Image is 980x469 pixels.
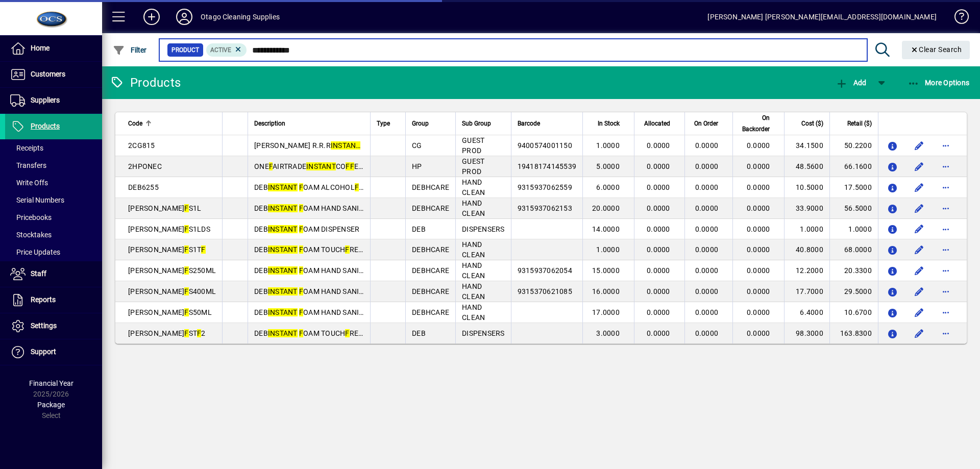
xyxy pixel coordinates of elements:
[695,329,719,337] span: 0.0000
[345,245,349,254] em: F
[128,204,201,212] span: [PERSON_NAME] S1L
[829,156,878,177] td: 66.1600
[911,179,927,195] button: Edit
[10,231,52,239] span: Stocktakes
[37,401,65,409] span: Package
[691,118,728,129] div: On Order
[784,156,829,177] td: 48.5600
[345,329,349,337] em: F
[747,225,770,233] span: 0.0000
[5,209,102,226] a: Pricebooks
[707,9,937,25] div: [PERSON_NAME] [PERSON_NAME][EMAIL_ADDRESS][DOMAIN_NAME]
[647,329,670,337] span: 0.0000
[128,329,206,337] span: [PERSON_NAME] ST 2
[5,339,102,365] a: Support
[254,183,409,191] span: DEB OAM ALCOHOL REE SANITISER
[695,162,719,170] span: 0.0000
[269,162,273,170] em: F
[902,41,970,59] button: Clear
[801,118,823,129] span: Cost ($)
[412,118,429,129] span: Group
[254,308,379,316] span: DEB OAM HAND SANITISER
[254,266,379,275] span: DEB OAM HAND SANITISER
[412,118,449,129] div: Group
[128,245,206,254] span: [PERSON_NAME] S1T
[197,329,201,337] em: F
[784,177,829,198] td: 10.5000
[412,329,426,337] span: DEB
[254,162,396,170] span: ONE AIRTRADE CO EE SACHETS
[829,239,878,260] td: 68.0000
[462,240,485,259] span: HAND CLEAN
[911,304,927,320] button: Edit
[5,226,102,243] a: Stocktakes
[268,329,298,337] em: INSTANT
[784,302,829,323] td: 6.4000
[747,204,770,212] span: 0.0000
[299,266,303,275] em: F
[829,135,878,156] td: 50.2200
[110,41,150,59] button: Filter
[647,308,670,316] span: 0.0000
[518,183,572,191] span: 9315937062559
[592,225,620,233] span: 14.0000
[184,266,188,275] em: F
[784,260,829,281] td: 12.2000
[829,323,878,343] td: 163.8300
[911,325,927,341] button: Edit
[784,281,829,302] td: 17.7000
[5,191,102,209] a: Serial Numbers
[210,46,231,54] span: Active
[268,287,298,295] em: INSTANT
[412,245,449,254] span: DEBHCARE
[784,198,829,219] td: 33.9000
[695,183,719,191] span: 0.0000
[10,213,52,221] span: Pricebooks
[31,70,65,78] span: Customers
[135,8,168,26] button: Add
[911,283,927,300] button: Edit
[938,158,954,175] button: More options
[647,183,670,191] span: 0.0000
[128,287,216,295] span: [PERSON_NAME] S400ML
[462,118,491,129] span: Sub Group
[346,162,350,170] em: F
[268,204,298,212] em: INSTANT
[905,73,972,92] button: More Options
[299,308,303,316] em: F
[938,304,954,320] button: More options
[201,245,205,254] em: F
[644,118,670,129] span: Allocated
[412,287,449,295] span: DEBHCARE
[462,118,505,129] div: Sub Group
[695,225,719,233] span: 0.0000
[31,322,57,330] span: Settings
[331,141,360,150] em: INSTANT
[784,239,829,260] td: 40.8000
[518,287,572,295] span: 9315370621085
[5,157,102,174] a: Transfers
[747,266,770,275] span: 0.0000
[747,329,770,337] span: 0.0000
[938,241,954,258] button: More options
[784,219,829,239] td: 1.0000
[695,245,719,254] span: 0.0000
[647,266,670,275] span: 0.0000
[412,162,422,170] span: HP
[910,45,962,54] span: Clear Search
[647,225,670,233] span: 0.0000
[596,162,620,170] span: 5.0000
[10,248,60,256] span: Price Updates
[747,245,770,254] span: 0.0000
[254,204,379,212] span: DEB OAM HAND SANITISER
[647,245,670,254] span: 0.0000
[747,183,770,191] span: 0.0000
[184,204,188,212] em: F
[268,183,298,191] em: INSTANT
[299,329,303,337] em: F
[462,225,505,233] span: DISPENSERS
[462,199,485,217] span: HAND CLEAN
[911,200,927,216] button: Edit
[31,348,56,356] span: Support
[938,221,954,237] button: More options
